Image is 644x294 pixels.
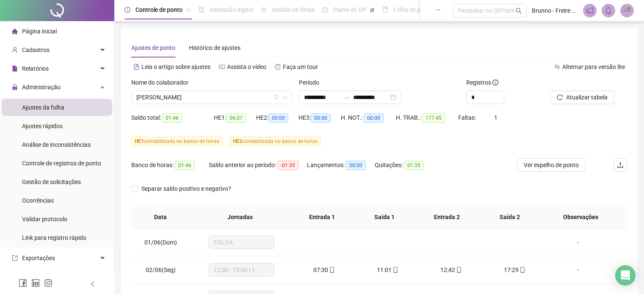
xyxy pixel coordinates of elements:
[22,28,57,35] span: Página inicial
[233,138,242,144] span: HE 2
[131,206,190,229] th: Data
[22,47,50,53] span: Cadastros
[22,197,54,204] span: Ocorrências
[256,113,299,123] div: HE 2:
[364,113,384,123] span: 00:00
[31,279,40,287] span: linkedin
[146,267,176,273] span: 02/06(Seg)
[605,7,612,14] span: bell
[299,113,341,123] div: HE 3:
[22,160,101,167] span: Controle de registros de ponto
[504,267,519,273] span: 17:29
[214,113,256,123] div: HE 1:
[532,6,578,15] span: Brunno - Freire Odontologia
[548,212,614,222] span: Observações
[189,44,240,51] span: Histórico de ajustes
[133,64,139,70] span: file-text
[19,279,27,287] span: facebook
[22,84,61,91] span: Administração
[541,206,621,229] th: Observações
[227,63,266,70] span: Assista o vídeo
[90,281,96,287] span: left
[343,94,350,101] span: swap-right
[290,206,353,229] th: Entrada 1
[219,64,225,70] span: youtube
[12,66,18,71] span: file
[422,113,445,123] span: 177:45
[615,265,636,286] div: Open Intercom Messenger
[22,65,49,72] span: Relatórios
[577,239,579,246] span: -
[131,44,175,51] span: Ajustes de ponto
[346,161,366,170] span: 00:00
[404,161,424,170] span: 01:35
[524,160,579,170] span: Ver espelho de ponto
[214,236,269,249] span: FOLGA
[392,267,398,273] span: mobile
[229,137,321,146] span: contabilizada no banco de horas
[494,114,498,121] span: 1
[186,8,191,13] span: pushpin
[131,78,194,87] label: Nome do colaborador
[343,94,350,101] span: to
[621,4,633,17] img: 21297
[435,7,441,13] span: ellipsis
[492,80,498,85] span: info-circle
[209,160,307,170] div: Saldo anterior ao período:
[586,7,594,14] span: notification
[377,267,392,273] span: 11:01
[562,63,625,70] span: Alternar para versão lite
[214,264,269,276] span: 12:00 - 13:00 | 14:00 - 21:00
[277,161,299,170] span: -01:35
[131,137,223,146] span: contabilizada no banco de horas
[466,78,498,87] span: Registros
[458,114,477,121] span: Faltas:
[416,206,478,229] th: Entrada 2
[307,160,375,170] div: Lançamentos:
[162,113,182,123] span: 01:46
[12,255,18,261] span: export
[144,239,177,246] span: 01/06(Dom)
[141,63,210,70] span: Leia o artigo sobre ajustes
[299,78,325,87] label: Período
[226,113,246,123] span: 06:07
[12,47,18,53] span: user-add
[44,279,53,287] span: instagram
[341,113,396,123] div: H. NOT.:
[22,234,86,241] span: Link para registro rápido
[375,160,437,170] div: Quitações:
[135,138,144,144] span: HE 1
[190,206,290,229] th: Jornadas
[519,267,525,273] span: mobile
[22,179,81,185] span: Gestão de solicitações
[210,6,253,13] span: Admissão digital
[353,206,416,229] th: Saída 1
[261,7,267,13] span: sun
[282,95,287,100] span: down
[554,64,560,70] span: swap
[455,267,462,273] span: mobile
[272,6,315,13] span: Gestão de férias
[135,6,182,13] span: Controle de ponto
[333,6,366,13] span: Painel do DP
[12,28,18,34] span: home
[370,8,375,13] span: pushpin
[124,7,130,13] span: clock-circle
[617,162,624,168] span: upload
[274,95,279,100] span: filter
[550,91,614,104] button: Atualizar tabela
[138,184,235,193] span: Separar saldo positivo e negativo?
[22,123,63,129] span: Ajustes rápidos
[275,64,281,70] span: history
[12,84,18,90] span: lock
[478,206,541,229] th: Saída 2
[557,94,563,100] span: reload
[577,267,579,273] span: -
[136,91,287,104] span: LIVIA PEREIRA FELICIANO
[516,8,522,14] span: search
[22,104,64,111] span: Ajustes da folha
[268,113,288,123] span: 00:00
[396,113,458,123] div: H. TRAB.:
[322,7,328,13] span: dashboard
[22,255,55,261] span: Exportações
